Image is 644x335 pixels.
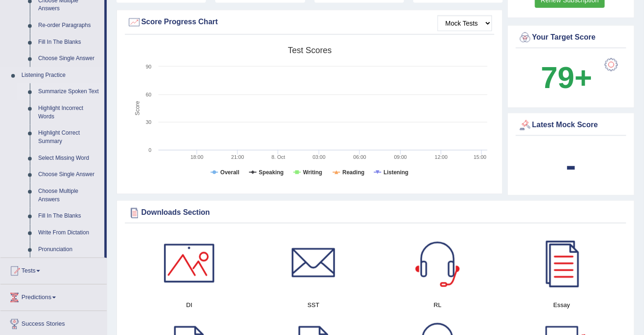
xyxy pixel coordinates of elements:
a: Re-order Paragraphs [34,17,104,34]
h4: SST [256,301,371,310]
text: 09:00 [394,154,407,160]
a: Fill In The Blanks [34,208,104,225]
a: Success Stories [0,311,107,335]
text: 21:00 [231,154,244,160]
h4: Essay [505,301,620,310]
a: Highlight Incorrect Words [34,100,104,125]
text: 30 [146,119,151,125]
text: 12:00 [435,154,448,160]
a: Listening Practice [17,67,104,84]
a: Choose Single Answer [34,50,104,67]
div: Score Progress Chart [127,15,492,29]
b: 79+ [541,61,592,95]
div: Latest Mock Score [518,118,624,132]
tspan: Reading [343,169,364,176]
a: Summarize Spoken Text [34,83,104,100]
tspan: Writing [303,169,322,176]
a: Write From Dictation [34,225,104,241]
h4: RL [380,301,495,310]
a: Fill In The Blanks [34,34,104,51]
div: Downloads Section [127,206,624,220]
tspan: Speaking [259,169,284,176]
a: Choose Single Answer [34,166,104,183]
text: 06:00 [353,154,366,160]
a: Choose Multiple Answers [34,183,104,208]
a: Highlight Correct Summary [34,125,104,150]
b: - [566,148,576,182]
div: Your Target Score [518,31,624,45]
text: 03:00 [313,154,326,160]
text: 60 [146,92,151,97]
a: Tests [0,258,107,281]
a: Pronunciation [34,241,104,258]
tspan: 8. Oct [272,154,285,160]
tspan: Overall [220,169,240,176]
text: 18:00 [191,154,204,160]
tspan: Test scores [288,46,332,55]
text: 15:00 [474,154,487,160]
text: 90 [146,64,151,69]
a: Select Missing Word [34,150,104,167]
a: Predictions [0,285,107,308]
tspan: Listening [384,169,408,176]
text: 0 [149,147,151,153]
tspan: Score [134,101,141,116]
h4: DI [132,301,247,310]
